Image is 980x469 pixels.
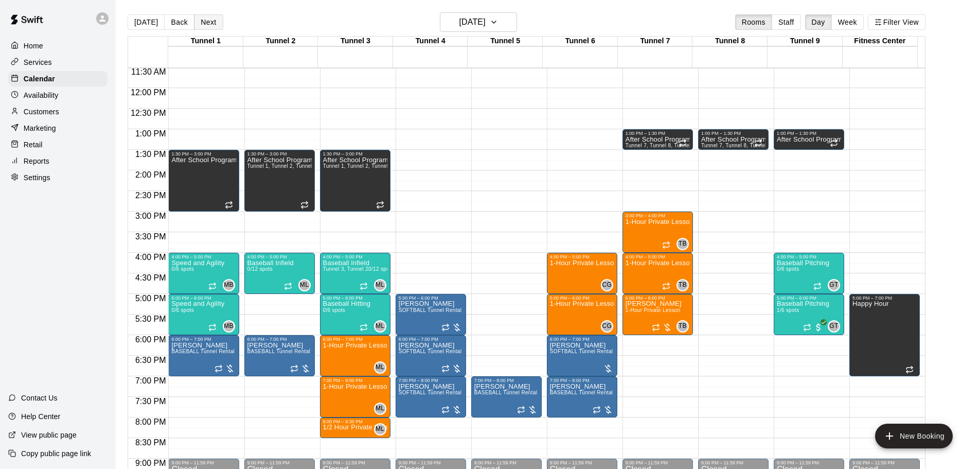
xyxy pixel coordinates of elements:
div: 3:00 PM – 4:00 PM: 1-Hour Private Lesson [622,212,693,253]
div: Tunnel 8 [692,37,768,46]
span: Gilbert Tussey [832,279,840,291]
span: Recurring event [662,282,670,290]
div: 1:30 PM – 3:00 PM: After School Program [168,150,239,212]
a: Customers [8,104,108,119]
div: Corrin Green [601,320,613,333]
div: 5:00 PM – 6:00 PM: Baseball Hitting [320,294,390,335]
span: Megan Bratetic [227,279,235,291]
button: Staff [772,14,801,30]
div: 6:00 PM – 7:00 PM [323,337,387,342]
span: SOFTBALL Tunnel Rental [550,349,613,354]
span: All customers have paid [813,322,824,333]
span: Recurring event [300,201,309,209]
div: 7:00 PM – 8:00 PM [399,378,463,383]
div: 9:00 PM – 11:59 PM [550,460,614,465]
span: 0/12 spots filled [247,266,273,272]
div: 7:00 PM – 8:00 PM [550,378,614,383]
p: Customers [24,107,59,117]
span: 1:00 PM [133,129,169,138]
div: 5:00 PM – 6:00 PM: 1-Hour Private Lesson [622,294,693,335]
span: Tunnel 3, Tunnel 2 [323,266,368,272]
span: 4:30 PM [133,273,169,282]
div: 7:00 PM – 8:00 PM: 1-Hour Private Lesson [320,376,390,418]
div: 4:00 PM – 5:00 PM [550,254,614,259]
p: Contact Us [21,393,58,403]
button: Day [805,14,832,30]
span: 7:30 PM [133,397,169,406]
span: 0/6 spots filled [777,266,799,272]
span: Corrin Green [605,279,613,291]
span: 12:30 PM [128,109,168,117]
span: 3:00 PM [133,212,169,220]
span: ML [376,362,384,373]
span: 0/12 spots filled [368,266,394,272]
span: 6:30 PM [133,356,169,364]
div: Marcus Lucas [374,361,386,374]
div: 9:00 PM – 11:59 PM [474,460,539,465]
span: 12:00 PM [128,88,168,97]
a: Services [8,55,108,70]
span: ML [376,280,384,290]
p: Copy public page link [21,448,91,459]
div: 1:00 PM – 1:30 PM [777,131,841,136]
span: Tunnel 7, Tunnel 8, Tunnel 9 [701,143,771,148]
p: View public page [21,430,77,440]
span: Recurring event [679,139,687,147]
div: 1:30 PM – 3:00 PM [171,151,236,157]
div: Tunnel 5 [468,37,543,46]
span: BASEBALL Tunnel Rental [171,349,235,354]
div: Tate Budnick [676,238,689,250]
div: 4:00 PM – 5:00 PM [171,254,236,259]
span: Recurring event [290,364,298,373]
div: 5:00 PM – 6:00 PM: Speed and Agility [168,294,239,335]
span: Recurring event [830,139,838,147]
span: CG [602,280,612,290]
span: Recurring event [225,201,233,209]
span: Marcus Lucas [378,279,386,291]
p: Reports [24,156,49,166]
span: 1/6 spots filled [777,307,799,313]
span: 1:30 PM [133,150,169,159]
a: Marketing [8,120,108,136]
span: 5:30 PM [133,315,169,323]
div: 7:00 PM – 8:00 PM: BASEBALL Tunnel Rental [547,376,617,418]
span: Marcus Lucas [302,279,311,291]
div: 6:00 PM – 7:00 PM [247,337,312,342]
span: Recurring event [803,323,811,332]
span: GT [829,321,838,332]
div: Tunnel 4 [393,37,468,46]
div: 1:30 PM – 3:00 PM: After School Program [320,150,390,212]
div: 1:30 PM – 3:00 PM: After School Program [244,150,315,212]
span: Tunnel 7, Tunnel 8, Tunnel 9 [626,143,696,148]
span: MB [224,321,234,332]
span: Recurring event [376,201,384,209]
div: 1:00 PM – 1:30 PM [626,131,690,136]
div: 6:00 PM – 7:00 PM: SOFTBALL Tunnel Rental [396,335,466,376]
button: [DATE] [128,14,165,30]
span: ML [300,280,309,290]
span: SOFTBALL Tunnel Rental [399,307,462,313]
div: 7:00 PM – 8:00 PM: SOFTBALL Tunnel Rental [396,376,466,418]
div: Availability [8,88,108,103]
a: Calendar [8,71,108,86]
p: Home [24,41,43,51]
div: 6:00 PM – 7:00 PM: BASEBALL Tunnel Rental [168,335,239,376]
div: 7:00 PM – 8:00 PM: BASEBALL Tunnel Rental [471,376,542,418]
div: 9:00 PM – 11:59 PM [247,460,312,465]
span: SOFTBALL Tunnel Rental [399,390,462,395]
button: Week [831,14,864,30]
span: 0/6 spots filled [323,307,346,313]
div: 9:00 PM – 11:59 PM [171,460,236,465]
span: Recurring event [208,323,217,332]
div: Home [8,38,108,54]
div: 6:00 PM – 7:00 PM: SOFTBALL Tunnel Rental [547,335,617,376]
span: 0/6 spots filled [171,307,194,313]
p: Marketing [24,123,56,133]
p: Help Center [21,411,60,422]
span: CG [602,321,612,332]
div: 9:00 PM – 11:59 PM [701,460,765,465]
div: 4:00 PM – 5:00 PM [247,254,312,259]
span: TB [679,321,687,332]
span: 8:30 PM [133,438,169,447]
